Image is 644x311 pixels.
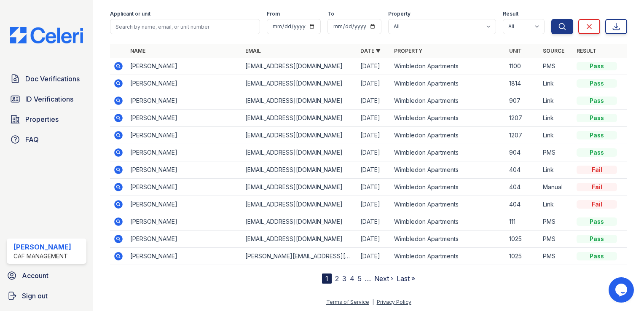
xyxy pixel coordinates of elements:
[577,148,617,157] div: Pass
[22,291,48,301] span: Sign out
[242,196,357,213] td: [EMAIL_ADDRESS][DOMAIN_NAME]
[357,92,391,110] td: [DATE]
[357,213,391,231] td: [DATE]
[13,252,71,260] div: CAF Management
[350,274,354,283] a: 4
[391,127,506,144] td: Wimbledon Apartments
[577,200,617,209] div: Fail
[242,248,357,265] td: [PERSON_NAME][EMAIL_ADDRESS][DOMAIN_NAME]
[391,196,506,213] td: Wimbledon Apartments
[127,144,242,161] td: [PERSON_NAME]
[506,248,539,265] td: 1025
[506,75,539,92] td: 1814
[577,217,617,226] div: Pass
[267,11,280,17] label: From
[577,62,617,70] div: Pass
[506,144,539,161] td: 904
[577,97,617,105] div: Pass
[127,161,242,179] td: [PERSON_NAME]
[391,248,506,265] td: Wimbledon Apartments
[242,213,357,231] td: [EMAIL_ADDRESS][DOMAIN_NAME]
[127,196,242,213] td: [PERSON_NAME]
[365,273,371,284] span: …
[391,161,506,179] td: Wimbledon Apartments
[242,179,357,196] td: [EMAIL_ADDRESS][DOMAIN_NAME]
[357,161,391,179] td: [DATE]
[391,144,506,161] td: Wimbledon Apartments
[506,161,539,179] td: 404
[506,58,539,75] td: 1100
[3,267,90,284] a: Account
[357,58,391,75] td: [DATE]
[342,274,346,283] a: 3
[25,134,39,145] span: FAQ
[577,79,617,88] div: Pass
[391,179,506,196] td: Wimbledon Apartments
[127,110,242,127] td: [PERSON_NAME]
[539,127,573,144] td: Link
[543,48,564,54] a: Source
[577,48,596,54] a: Result
[7,131,86,148] a: FAQ
[391,75,506,92] td: Wimbledon Apartments
[394,48,422,54] a: Property
[539,213,573,231] td: PMS
[539,144,573,161] td: PMS
[25,74,80,84] span: Doc Verifications
[7,91,86,107] a: ID Verifications
[506,231,539,248] td: 1025
[25,94,73,104] span: ID Verifications
[326,299,369,305] a: Terms of Service
[335,274,339,283] a: 2
[127,127,242,144] td: [PERSON_NAME]
[577,114,617,122] div: Pass
[327,11,334,17] label: To
[506,213,539,231] td: 111
[539,92,573,110] td: Link
[391,213,506,231] td: Wimbledon Apartments
[357,127,391,144] td: [DATE]
[509,48,522,54] a: Unit
[322,273,332,284] div: 1
[374,274,393,283] a: Next ›
[391,110,506,127] td: Wimbledon Apartments
[506,110,539,127] td: 1207
[127,248,242,265] td: [PERSON_NAME]
[503,11,518,17] label: Result
[357,196,391,213] td: [DATE]
[539,110,573,127] td: Link
[539,231,573,248] td: PMS
[242,161,357,179] td: [EMAIL_ADDRESS][DOMAIN_NAME]
[391,58,506,75] td: Wimbledon Apartments
[577,166,617,174] div: Fail
[127,75,242,92] td: [PERSON_NAME]
[357,110,391,127] td: [DATE]
[539,248,573,265] td: PMS
[242,231,357,248] td: [EMAIL_ADDRESS][DOMAIN_NAME]
[245,48,261,54] a: Email
[127,213,242,231] td: [PERSON_NAME]
[539,75,573,92] td: Link
[506,92,539,110] td: 907
[577,252,617,260] div: Pass
[357,231,391,248] td: [DATE]
[110,11,150,17] label: Applicant or unit
[357,144,391,161] td: [DATE]
[360,48,381,54] a: Date ▼
[25,114,59,124] span: Properties
[357,75,391,92] td: [DATE]
[506,196,539,213] td: 404
[539,179,573,196] td: Manual
[506,179,539,196] td: 404
[577,183,617,191] div: Fail
[13,242,71,252] div: [PERSON_NAME]
[539,196,573,213] td: Link
[506,127,539,144] td: 1207
[377,299,411,305] a: Privacy Policy
[242,58,357,75] td: [EMAIL_ADDRESS][DOMAIN_NAME]
[3,287,90,304] a: Sign out
[110,19,260,34] input: Search by name, email, or unit number
[397,274,415,283] a: Last »
[357,248,391,265] td: [DATE]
